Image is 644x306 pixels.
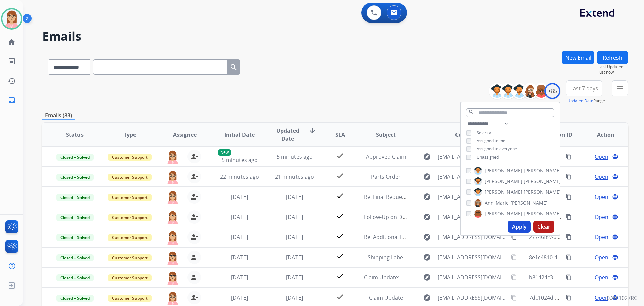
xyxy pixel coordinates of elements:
[371,173,401,180] span: Parts Order
[286,254,303,261] span: [DATE]
[108,274,152,281] span: Customer Support
[275,173,314,180] span: 21 minutes ago
[595,294,608,302] span: Open
[595,233,608,241] span: Open
[566,174,572,180] mat-icon: content_copy
[573,123,628,146] th: Action
[566,295,572,301] mat-icon: content_copy
[42,111,75,120] p: Emails (83)
[562,51,594,64] button: New Email
[566,274,572,280] mat-icon: content_copy
[485,200,509,206] span: Ann_Marie
[544,83,560,99] div: +85
[42,30,628,43] h2: Emails
[56,254,94,261] span: Closed – Solved
[364,233,455,241] span: Re: Additional Information Required
[56,174,94,181] span: Closed – Solved
[190,152,198,161] mat-icon: person_remove
[231,254,248,261] span: [DATE]
[108,214,152,221] span: Customer Support
[66,131,84,139] span: Status
[277,153,313,160] span: 5 minutes ago
[438,253,507,261] span: [EMAIL_ADDRESS][DOMAIN_NAME]
[438,173,507,181] span: [EMAIL_ADDRESS][DOMAIN_NAME]
[376,131,396,139] span: Subject
[166,291,179,305] img: agent-avatar
[56,295,94,302] span: Closed – Solved
[8,77,16,85] mat-icon: history
[190,253,198,261] mat-icon: person_remove
[566,234,572,240] mat-icon: content_copy
[2,9,21,28] img: avatar
[231,274,248,281] span: [DATE]
[524,167,561,174] span: [PERSON_NAME]
[108,194,152,201] span: Customer Support
[485,189,522,195] span: [PERSON_NAME]
[598,70,628,75] span: Just now
[336,151,344,160] mat-icon: check
[529,233,629,241] span: 27746f89-658b-4988-8fc8-6d46f0d4cdb8
[566,154,572,160] mat-icon: content_copy
[335,131,345,139] span: SLA
[468,109,474,115] mat-icon: search
[570,87,598,90] span: Last 7 days
[190,213,198,221] mat-icon: person_remove
[56,154,94,161] span: Closed – Solved
[124,131,136,139] span: Type
[108,295,152,302] span: Customer Support
[438,294,507,302] span: [EMAIL_ADDRESS][DOMAIN_NAME]
[477,130,493,136] span: Select all
[438,233,507,241] span: [EMAIL_ADDRESS][DOMAIN_NAME]
[286,233,303,241] span: [DATE]
[173,131,197,139] span: Assignee
[423,193,431,201] mat-icon: explore
[511,234,517,240] mat-icon: content_copy
[231,233,248,241] span: [DATE]
[595,193,608,201] span: Open
[336,172,344,180] mat-icon: check
[508,221,531,233] button: Apply
[220,173,259,180] span: 22 minutes ago
[218,149,231,156] p: New
[477,146,517,152] span: Assigned to everyone
[166,271,179,285] img: agent-avatar
[612,254,618,260] mat-icon: language
[166,190,179,204] img: agent-avatar
[56,214,94,221] span: Closed – Solved
[524,178,561,185] span: [PERSON_NAME]
[529,254,632,261] span: 8e1c4810-4413-4bd8-92cd-902a2484bf32
[566,80,602,96] button: Last 7 days
[477,154,499,160] span: Unassigned
[597,51,628,64] button: Refresh
[231,213,248,221] span: [DATE]
[438,213,507,221] span: [EMAIL_ADDRESS][DOMAIN_NAME]
[612,274,618,280] mat-icon: language
[566,214,572,220] mat-icon: content_copy
[511,295,517,301] mat-icon: content_copy
[423,294,431,302] mat-icon: explore
[423,253,431,261] mat-icon: explore
[190,273,198,281] mat-icon: person_remove
[364,193,469,201] span: Re: Final Request for Charger Information
[286,193,303,201] span: [DATE]
[612,194,618,200] mat-icon: language
[423,213,431,221] mat-icon: explore
[529,274,630,281] span: b81424c3-dee4-458c-9ff9-4d813bb856fb
[595,273,608,281] span: Open
[166,251,179,265] img: agent-avatar
[366,153,406,160] span: Approved Claim
[336,212,344,220] mat-icon: check
[595,152,608,161] span: Open
[567,98,593,104] button: Updated Date
[108,174,152,181] span: Customer Support
[222,156,258,164] span: 5 minutes ago
[369,294,403,301] span: Claim Update
[56,234,94,241] span: Closed – Solved
[612,234,618,240] mat-icon: language
[190,233,198,241] mat-icon: person_remove
[423,273,431,281] mat-icon: explore
[612,174,618,180] mat-icon: language
[231,193,248,201] span: [DATE]
[423,173,431,181] mat-icon: explore
[286,294,303,301] span: [DATE]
